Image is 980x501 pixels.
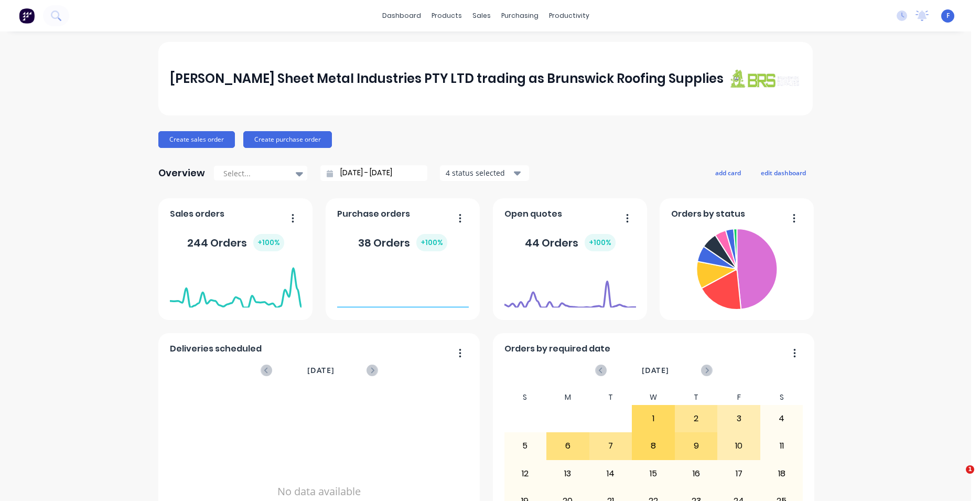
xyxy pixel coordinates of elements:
[671,208,745,220] span: Orders by status
[632,390,675,405] div: W
[170,208,224,220] span: Sales orders
[426,8,467,24] div: products
[675,433,717,459] div: 9
[675,461,717,487] div: 16
[525,234,616,251] div: 44 Orders
[253,234,284,251] div: + 100 %
[504,208,562,220] span: Open quotes
[718,461,760,487] div: 17
[377,8,426,24] a: dashboard
[446,167,512,178] div: 4 status selected
[632,433,674,459] div: 8
[761,461,803,487] div: 18
[19,8,35,24] img: Factory
[760,390,803,405] div: S
[590,461,632,487] div: 14
[675,406,717,432] div: 2
[761,433,803,459] div: 11
[544,8,595,24] div: productivity
[158,131,235,148] button: Create sales order
[547,433,589,459] div: 6
[761,406,803,432] div: 4
[496,8,544,24] div: purchasing
[589,390,632,405] div: T
[944,465,970,491] iframe: Intercom live chat
[547,461,589,487] div: 13
[307,365,335,376] span: [DATE]
[416,234,447,251] div: + 100 %
[504,390,547,405] div: S
[585,234,616,251] div: + 100 %
[642,365,669,376] span: [DATE]
[946,11,950,20] span: F
[546,390,589,405] div: M
[632,461,674,487] div: 15
[590,433,632,459] div: 7
[440,165,529,181] button: 4 status selected
[158,163,205,184] div: Overview
[337,208,410,220] span: Purchase orders
[467,8,496,24] div: sales
[728,69,801,88] img: J A Sheet Metal Industries PTY LTD trading as Brunswick Roofing Supplies
[718,406,760,432] div: 3
[754,166,813,179] button: edit dashboard
[717,390,760,405] div: F
[718,433,760,459] div: 10
[187,234,284,251] div: 244 Orders
[504,433,546,459] div: 5
[504,461,546,487] div: 12
[170,68,724,89] div: [PERSON_NAME] Sheet Metal Industries PTY LTD trading as Brunswick Roofing Supplies
[358,234,447,251] div: 38 Orders
[708,166,748,179] button: add card
[675,390,718,405] div: T
[632,406,674,432] div: 1
[243,131,332,148] button: Create purchase order
[966,465,974,474] span: 1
